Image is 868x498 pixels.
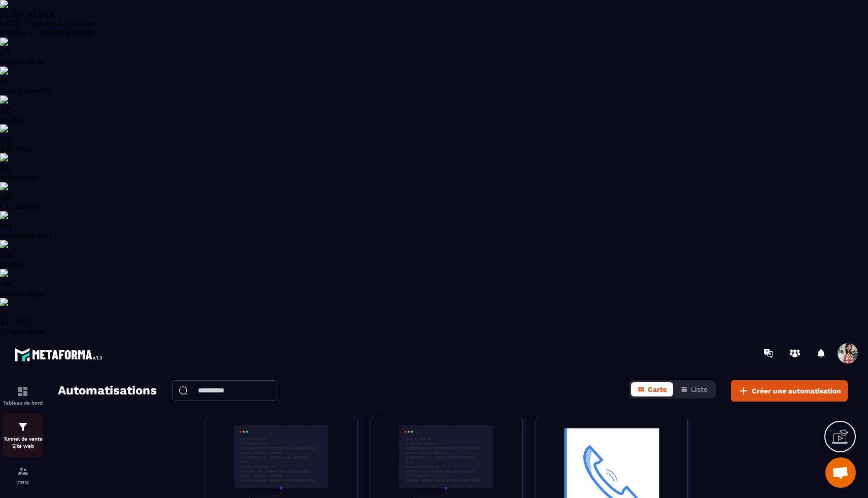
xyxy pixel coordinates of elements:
[14,345,106,364] img: logo
[17,385,29,397] img: formation
[648,385,667,393] span: Carte
[631,382,673,396] button: Carte
[3,457,43,493] a: formationformationCRM
[825,457,856,488] div: Ouvrir le chat
[3,413,43,457] a: formationformationTunnel de vente Site web
[3,400,43,406] p: Tableau de bord
[752,386,841,396] span: Créer une automatisation
[731,380,848,402] button: Créer une automatisation
[3,480,43,485] p: CRM
[3,378,43,413] a: formationformationTableau de bord
[3,436,43,450] p: Tunnel de vente Site web
[674,382,714,396] button: Liste
[58,380,157,402] h2: Automatisations
[17,465,29,477] img: formation
[691,385,708,393] span: Liste
[17,421,29,433] img: formation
